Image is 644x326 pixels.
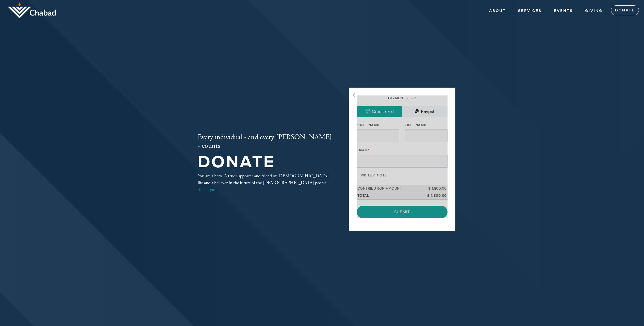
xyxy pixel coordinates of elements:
[485,6,510,16] a: About
[198,154,332,170] h1: Donate
[611,5,639,15] a: Donate
[198,133,332,150] h2: Every individual - and every [PERSON_NAME] - counts
[198,187,218,192] a: Thank you.
[514,6,546,16] a: Services
[198,172,332,193] div: You are a hero. A true supporter and friend of [DEMOGRAPHIC_DATA] life and a believer in the futu...
[581,6,606,16] a: Giving
[550,6,577,16] a: Events
[8,3,56,18] img: logo_half.png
